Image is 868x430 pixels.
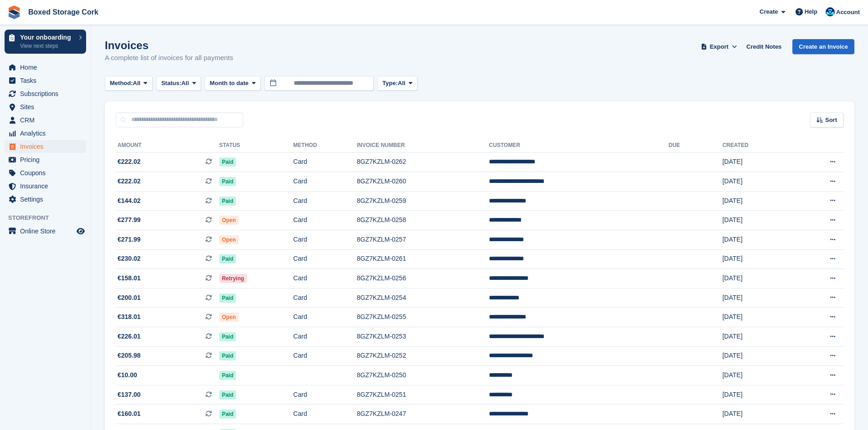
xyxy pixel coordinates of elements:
[5,30,86,54] a: Your onboarding View next steps
[219,351,236,360] span: Paid
[357,308,489,327] td: 8GZ7KZLM-0255
[133,79,141,88] span: All
[357,346,489,366] td: 8GZ7KZLM-0252
[219,235,239,244] span: Open
[210,79,248,88] span: Month to date
[20,114,75,126] span: CRM
[161,79,181,88] span: Status:
[722,366,792,385] td: [DATE]
[20,74,75,87] span: Tasks
[357,152,489,172] td: 8GZ7KZLM-0262
[118,157,141,167] span: €222.02
[8,213,91,223] span: Storefront
[7,5,21,19] img: stora-icon-8386f47178a22dfd0bd8f6a31ec36ba5ce8667c1dd55bd0f319d3a0aa187defe.svg
[836,8,860,17] span: Account
[293,308,357,327] td: Card
[293,230,357,250] td: Card
[5,87,86,100] a: menu
[357,138,489,153] th: Invoice Number
[722,288,792,308] td: [DATE]
[357,385,489,405] td: 8GZ7KZLM-0251
[219,157,236,167] span: Paid
[722,385,792,405] td: [DATE]
[118,370,137,380] span: €10.00
[118,409,141,419] span: €160.01
[118,312,141,322] span: €318.01
[25,5,102,20] a: Boxed Storage Cork
[219,332,236,341] span: Paid
[357,249,489,269] td: 8GZ7KZLM-0261
[20,180,75,192] span: Insurance
[219,313,239,322] span: Open
[722,152,792,172] td: [DATE]
[20,193,75,206] span: Settings
[722,138,792,153] th: Created
[105,53,233,63] p: A complete list of invoices for all payments
[5,61,86,74] a: menu
[219,177,236,186] span: Paid
[792,39,854,54] a: Create an Invoice
[75,226,86,237] a: Preview store
[382,79,398,88] span: Type:
[219,390,236,400] span: Paid
[219,254,236,263] span: Paid
[219,293,236,303] span: Paid
[5,193,86,206] a: menu
[722,211,792,230] td: [DATE]
[722,249,792,269] td: [DATE]
[5,140,86,153] a: menu
[5,225,86,238] a: menu
[293,172,357,192] td: Card
[722,327,792,347] td: [DATE]
[219,371,236,380] span: Paid
[357,327,489,347] td: 8GZ7KZLM-0253
[20,153,75,166] span: Pricing
[357,269,489,288] td: 8GZ7KZLM-0256
[205,76,261,91] button: Month to date
[118,390,141,400] span: €137.00
[118,293,141,303] span: €200.01
[293,191,357,211] td: Card
[20,42,74,50] p: View next steps
[105,39,233,51] h1: Invoices
[825,116,837,125] span: Sort
[293,405,357,424] td: Card
[219,274,247,283] span: Retrying
[699,39,739,54] button: Export
[20,34,74,40] p: Your onboarding
[219,216,239,225] span: Open
[118,235,141,244] span: €271.99
[219,410,236,419] span: Paid
[5,167,86,179] a: menu
[105,76,153,91] button: Method: All
[293,288,357,308] td: Card
[5,180,86,192] a: menu
[219,197,236,206] span: Paid
[118,351,141,360] span: €205.98
[20,61,75,74] span: Home
[722,230,792,250] td: [DATE]
[5,153,86,166] a: menu
[357,405,489,424] td: 8GZ7KZLM-0247
[5,114,86,126] a: menu
[357,191,489,211] td: 8GZ7KZLM-0259
[293,327,357,347] td: Card
[20,127,75,140] span: Analytics
[722,172,792,192] td: [DATE]
[20,167,75,179] span: Coupons
[181,79,189,88] span: All
[760,7,778,16] span: Create
[293,138,357,153] th: Method
[710,42,729,51] span: Export
[743,39,785,54] a: Credit Notes
[357,366,489,385] td: 8GZ7KZLM-0250
[118,273,141,283] span: €158.01
[118,215,141,225] span: €277.99
[293,249,357,269] td: Card
[20,140,75,153] span: Invoices
[20,101,75,113] span: Sites
[398,79,406,88] span: All
[118,332,141,341] span: €226.01
[293,269,357,288] td: Card
[293,211,357,230] td: Card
